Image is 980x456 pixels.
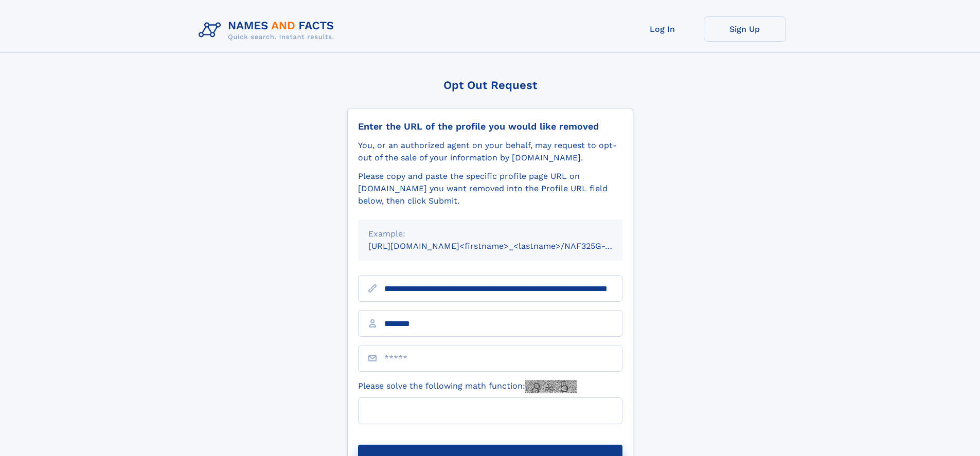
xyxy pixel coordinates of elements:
[621,16,704,42] a: Log In
[347,79,633,92] div: Opt Out Request
[358,121,622,132] div: Enter the URL of the profile you would like removed
[368,228,612,240] div: Example:
[704,16,786,42] a: Sign Up
[358,380,577,393] label: Please solve the following math function:
[368,241,642,251] small: [URL][DOMAIN_NAME]<firstname>_<lastname>/NAF325G-xxxxxxxx
[358,170,622,207] div: Please copy and paste the specific profile page URL on [DOMAIN_NAME] you want removed into the Pr...
[194,16,343,44] img: Logo Names and Facts
[358,139,622,164] div: You, or an authorized agent on your behalf, may request to opt-out of the sale of your informatio...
